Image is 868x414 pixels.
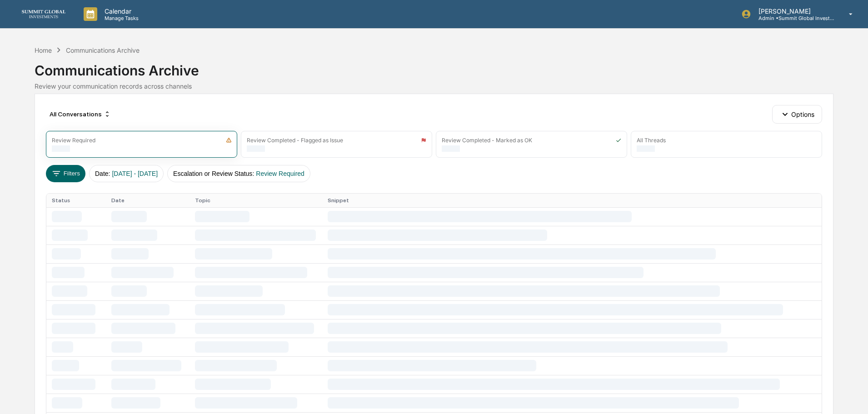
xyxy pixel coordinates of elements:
div: Review Completed - Marked as OK [442,137,532,144]
th: Status [46,194,105,207]
button: Filters [46,165,85,182]
div: All Conversations [46,107,115,121]
th: Date [106,194,190,207]
span: [DATE] - [DATE] [112,170,158,177]
img: icon [226,137,232,143]
div: Review Completed - Flagged as Issue [247,137,343,144]
button: Options [772,105,822,123]
div: Home [35,46,52,54]
th: Topic [190,194,322,207]
button: Date:[DATE] - [DATE] [89,165,164,182]
div: Communications Archive [66,46,140,54]
div: Review your communication records across channels [35,82,833,90]
p: Admin • Summit Global Investments [751,15,836,21]
p: Manage Tasks [97,15,143,21]
p: [PERSON_NAME] [751,7,836,15]
div: Communications Archive [35,55,833,79]
span: Review Required [256,170,304,177]
th: Snippet [322,194,822,207]
img: logo [22,10,65,18]
button: Escalation or Review Status:Review Required [167,165,310,182]
img: icon [616,137,621,143]
p: Calendar [97,7,143,15]
div: Review Required [52,137,95,144]
img: icon [421,137,426,143]
div: All Threads [637,137,666,144]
